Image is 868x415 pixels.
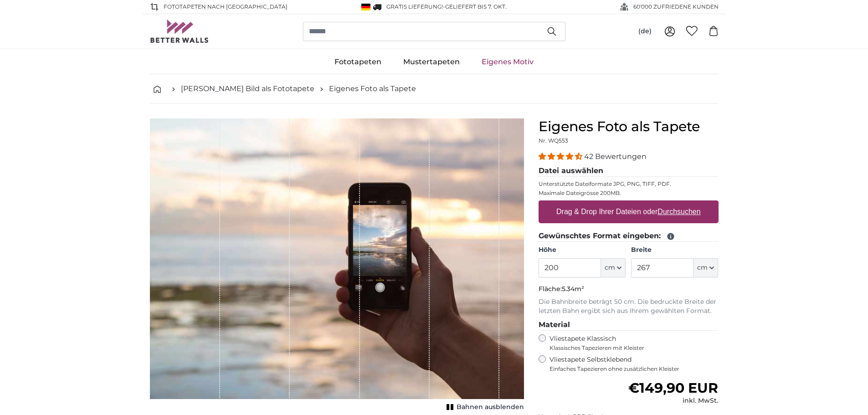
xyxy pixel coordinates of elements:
span: cm [605,263,615,272]
span: GRATIS Lieferung! [386,3,443,10]
button: Bahnen ausblenden [444,401,524,414]
span: Fototapeten nach [GEOGRAPHIC_DATA] [164,3,288,11]
p: Unterstützte Dateiformate JPG, PNG, TIFF, PDF. [539,180,719,188]
legend: Gewünschtes Format eingeben: [539,231,719,242]
span: Einfaches Tapezieren ohne zusätzlichen Kleister [550,365,719,373]
u: Durchsuchen [657,208,700,215]
a: [PERSON_NAME] Bild als Fototapete [181,83,314,94]
p: Die Bahnbreite beträgt 50 cm. Die bedruckte Breite der letzten Bahn ergibt sich aus Ihrem gewählt... [539,297,719,316]
nav: breadcrumbs [150,74,719,104]
a: Eigenes Motiv [471,50,544,74]
div: inkl. MwSt. [628,396,718,405]
span: Bahnen ausblenden [457,403,524,412]
legend: Material [539,319,719,331]
h1: Eigenes Foto als Tapete [539,118,719,135]
span: - [443,3,507,10]
p: Maximale Dateigrösse 200MB. [539,190,719,197]
span: 4.38 stars [539,152,584,161]
p: Fläche: [539,285,719,294]
label: Vliestapete Klassisch [550,334,711,352]
button: cm [693,258,718,277]
legend: Datei auswählen [539,165,719,177]
span: cm [697,263,708,272]
span: 42 Bewertungen [584,152,647,161]
label: Drag & Drop Ihrer Dateien oder [553,203,704,221]
button: (de) [631,23,659,40]
a: Fototapeten [324,50,392,74]
img: Betterwalls [150,20,209,43]
label: Höhe [539,246,626,255]
span: Klassisches Tapezieren mit Kleister [550,344,711,352]
span: €149,90 EUR [628,379,718,396]
img: Deutschland [361,4,370,10]
label: Vliestapete Selbstklebend [550,355,719,373]
img: personalised-photo [150,118,524,399]
span: 5.34m² [562,285,584,293]
a: Mustertapeten [392,50,471,74]
button: cm [601,258,626,277]
span: Geliefert bis 7. Okt. [445,3,507,10]
a: Eigenes Foto als Tapete [329,83,416,94]
span: Nr. WQ553 [539,137,568,144]
label: Breite [631,246,718,255]
div: 1 of 1 [150,118,524,414]
span: 60'000 ZUFRIEDENE KUNDEN [633,3,719,11]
